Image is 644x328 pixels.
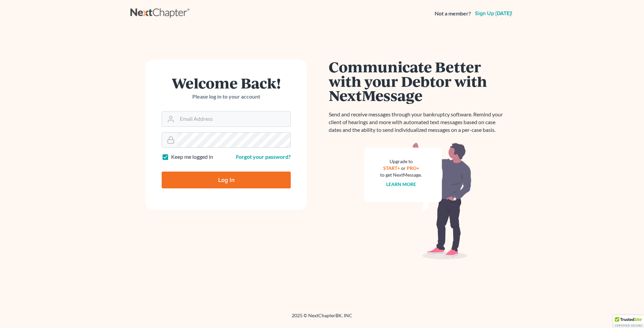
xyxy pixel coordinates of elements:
[474,11,514,16] a: Sign up [DATE]!
[380,172,422,178] div: to get NextMessage.
[435,10,471,17] strong: Not a member?
[383,165,400,171] a: START+
[171,153,213,161] label: Keep me logged in
[162,76,291,90] h1: Welcome Back!
[130,312,514,324] div: 2025 © NextChapterBK, INC
[329,111,507,134] p: Send and receive messages through your bankruptcy software. Remind your client of hearings and mo...
[380,158,422,165] div: Upgrade to
[162,172,291,188] input: Log In
[236,153,291,160] a: Forgot your password?
[386,181,416,187] a: Learn more
[613,315,644,328] div: TrustedSite Certified
[407,165,419,171] a: PRO+
[329,60,507,103] h1: Communicate Better with your Debtor with NextMessage
[401,165,406,171] span: or
[162,93,291,101] p: Please log in to your account
[364,142,472,260] img: nextmessage_bg-59042aed3d76b12b5cd301f8e5b87938c9018125f34e5fa2b7a6b67550977c72.svg
[177,112,290,126] input: Email Address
